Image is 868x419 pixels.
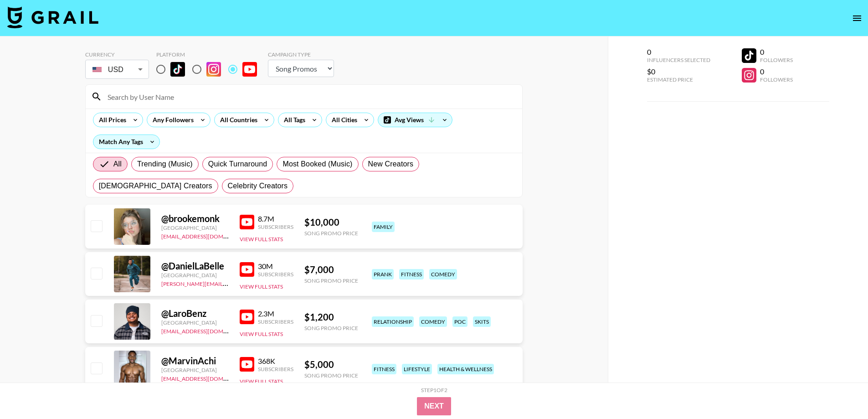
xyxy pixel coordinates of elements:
div: Influencers Selected [647,57,710,63]
div: poc [452,316,467,327]
button: Next [417,397,451,415]
button: View Full Stats [240,236,283,243]
span: Trending (Music) [137,159,193,170]
div: Platform [156,51,264,58]
button: View Full Stats [240,331,283,337]
div: All Countries [215,113,259,127]
div: 368K [258,357,293,366]
div: Song Promo Price [304,372,358,379]
div: 0 [647,47,710,57]
div: $ 7,000 [304,264,358,275]
div: @ LaroBenz [161,308,229,319]
span: [DEMOGRAPHIC_DATA] Creators [99,181,212,191]
div: 2.3M [258,309,293,318]
img: YouTube [240,262,254,277]
div: Followers [760,76,793,83]
div: Avg Views [378,113,452,127]
button: View Full Stats [240,283,283,290]
button: open drawer [848,9,866,27]
div: relationship [372,316,414,327]
span: All [113,159,122,170]
input: Search by User Name [102,89,517,104]
div: Subscribers [258,318,293,325]
a: [EMAIL_ADDRESS][DOMAIN_NAME] [161,373,253,382]
div: comedy [419,316,447,327]
div: 0 [760,47,793,57]
div: [GEOGRAPHIC_DATA] [161,319,229,326]
div: Followers [760,57,793,63]
div: Campaign Type [268,51,334,58]
img: Grail Talent [7,6,98,28]
div: Song Promo Price [304,230,358,237]
a: [EMAIL_ADDRESS][DOMAIN_NAME] [161,231,253,240]
div: prank [372,269,394,279]
a: [EMAIL_ADDRESS][DOMAIN_NAME] [161,326,253,335]
div: Currency [85,51,149,58]
div: family [372,222,395,232]
div: 30M [258,262,293,271]
div: Match Any Tags [93,135,159,149]
div: USD [87,62,147,78]
div: Song Promo Price [304,325,358,331]
div: $0 [647,67,710,76]
div: fitness [372,364,396,374]
button: View Full Stats [240,378,283,385]
img: Instagram [206,62,221,77]
span: Quick Turnaround [208,159,267,170]
div: Step 1 of 2 [421,387,447,393]
div: $ 5,000 [304,359,358,370]
div: [GEOGRAPHIC_DATA] [161,272,229,279]
div: @ DanielLaBelle [161,260,229,272]
div: [GEOGRAPHIC_DATA] [161,367,229,373]
div: health & wellness [437,364,494,374]
div: Subscribers [258,366,293,372]
div: 8.7M [258,214,293,223]
div: Song Promo Price [304,277,358,284]
div: All Cities [326,113,359,127]
div: lifestyle [402,364,432,374]
div: comedy [429,269,457,279]
img: YouTube [242,62,257,77]
img: YouTube [240,357,254,372]
div: $ 10,000 [304,217,358,228]
div: $ 1,200 [304,311,358,323]
span: Celebrity Creators [228,181,288,191]
span: New Creators [368,159,414,170]
a: [PERSON_NAME][EMAIL_ADDRESS][DOMAIN_NAME] [161,279,296,287]
div: All Prices [93,113,128,127]
div: @ MarvinAchi [161,355,229,367]
div: All Tags [278,113,307,127]
img: YouTube [240,310,254,324]
iframe: Drift Widget Chat Controller [822,373,857,408]
div: Subscribers [258,223,293,230]
div: Any Followers [147,113,195,127]
div: fitness [399,269,424,279]
div: 0 [760,67,793,76]
span: Most Booked (Music) [282,159,352,170]
div: skits [473,316,491,327]
img: TikTok [170,62,185,77]
div: [GEOGRAPHIC_DATA] [161,224,229,231]
div: @ brookemonk [161,213,229,224]
div: Estimated Price [647,76,710,83]
div: Subscribers [258,271,293,278]
img: YouTube [240,215,254,229]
